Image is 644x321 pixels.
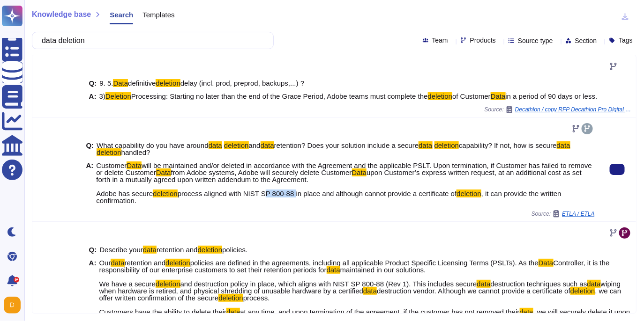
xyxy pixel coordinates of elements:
[121,148,150,156] span: handled?
[491,280,587,288] span: destruction techniques such as
[97,148,121,156] mark: deletion
[377,287,570,295] span: destruction vendor. Although we cannot provide a certificate of
[110,11,133,18] span: Search
[419,141,432,149] mark: data
[127,161,142,169] mark: Data
[209,141,222,149] mark: data
[99,79,113,87] span: 9. 5.
[575,37,597,44] span: Section
[515,107,632,112] span: Decathlon / copy RFP Decathlon Pro Digital E commerce Platform United SAAS ASSESSMENT Questionnaire
[157,246,198,254] span: retention and
[432,37,448,44] span: Team
[470,37,496,44] span: Products
[570,287,595,295] mark: deletion
[99,92,105,100] span: 3)
[240,308,519,316] span: at any time, and upon termination of the agreement, if the customer has not removed their
[222,246,247,254] span: policies.
[178,190,457,197] span: process aligned with NIST SP 800-88 in place and although cannot provide a certificate of
[363,287,377,295] mark: data
[518,37,553,44] span: Source type
[153,190,178,197] mark: deletion
[125,259,166,267] span: retention and
[99,259,111,267] span: Our
[532,210,595,218] span: Source:
[99,287,621,302] span: , we can offer written confirmation of the secure
[37,32,264,49] input: Search a question or template...
[274,141,419,149] span: retention? Does your solution include a secure
[156,168,171,176] mark: Data
[557,141,570,149] mark: data
[14,277,19,283] div: 9+
[180,79,304,87] span: delay (incl. prod, preprod, backups,...) ?
[96,168,582,197] span: upon Customer’s express written request, at an additional cost as set forth in a mutually agreed ...
[459,141,556,149] span: capability? If not, how is secure
[156,280,180,288] mark: deletion
[218,294,243,302] mark: deletion
[539,259,554,267] mark: Data
[89,246,97,253] b: Q:
[96,161,127,169] span: Customer
[249,141,261,149] span: and
[198,246,223,254] mark: deletion
[131,92,428,100] span: Processing: Starting no later than the end of the Grace Period, Adobe teams must complete the
[226,308,240,316] mark: data
[96,190,562,204] span: , it can provide the written confirmation.
[113,79,128,87] mark: Data
[327,266,340,274] mark: data
[96,161,592,176] span: will be maintained and/or deleted in accordance with the Agreement and the applicable PSLT. Upon ...
[86,162,93,204] b: A:
[506,92,598,100] span: in a period of 90 days or less.
[165,259,190,267] mark: deletion
[89,80,97,87] b: Q:
[89,93,97,100] b: A:
[457,190,481,197] mark: deletion
[180,280,477,288] span: and destruction policy in place, which aligns with NIST SP 800-88 (Rev 1). This includes secure
[32,11,91,18] span: Knowledge base
[142,11,174,18] span: Templates
[428,92,453,100] mark: deletion
[99,246,143,254] span: Describe your
[4,297,21,314] img: user
[352,168,367,176] mark: Data
[485,106,632,113] span: Source:
[99,280,621,295] span: wiping when hardware is retired, and physical shredding of unusable hardware by a certified
[105,92,131,100] mark: Deletion
[491,92,506,100] mark: Data
[99,259,609,274] span: Controller, it is the responsibility of our enterprise customers to set their retention periods for
[143,246,157,254] mark: data
[261,141,274,149] mark: data
[562,211,595,217] span: ETLA / ETLA
[2,295,27,315] button: user
[86,142,94,156] b: Q:
[111,259,124,267] mark: data
[97,141,208,149] span: What capability do you have around
[128,79,156,87] span: definitive
[452,92,491,100] span: of Customer
[477,280,490,288] mark: data
[520,308,533,316] mark: data
[587,280,601,288] mark: data
[171,168,352,176] span: from Adobe systems, Adobe will securely delete Customer
[156,79,180,87] mark: deletion
[190,259,539,267] span: policies are defined in the agreements, including all applicable Product Specific Licensing Terms...
[434,141,459,149] mark: deletion
[619,37,633,44] span: Tags
[224,141,249,149] mark: deletion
